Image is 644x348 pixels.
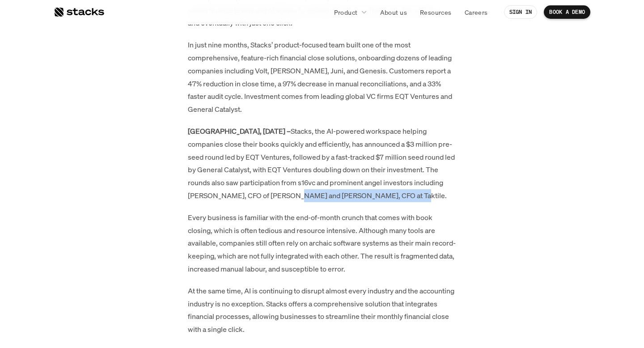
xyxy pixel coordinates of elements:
p: In just nine months, Stacks’ product-focused team built one of the most comprehensive, feature-ri... [188,38,456,116]
p: Every business is familiar with the end-of-month crunch that comes with book closing, which is of... [188,211,456,276]
p: Careers [465,8,488,17]
p: SIGN IN [509,9,532,15]
strong: [GEOGRAPHIC_DATA], [DATE] – [188,126,291,136]
a: SIGN IN [504,5,538,19]
p: About us [380,8,407,17]
p: BOOK A DEMO [549,9,585,15]
a: Privacy Policy [106,170,145,177]
a: Careers [459,4,493,20]
p: At the same time, AI is continuing to disrupt almost every industry and the accounting industry i... [188,284,456,336]
a: About us [375,4,412,20]
a: BOOK A DEMO [544,5,590,19]
a: Resources [415,4,457,20]
p: Resources [420,8,452,17]
p: Stacks, the AI-powered workspace helping companies close their books quickly and efficiently, has... [188,125,456,202]
p: Product [334,8,358,17]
